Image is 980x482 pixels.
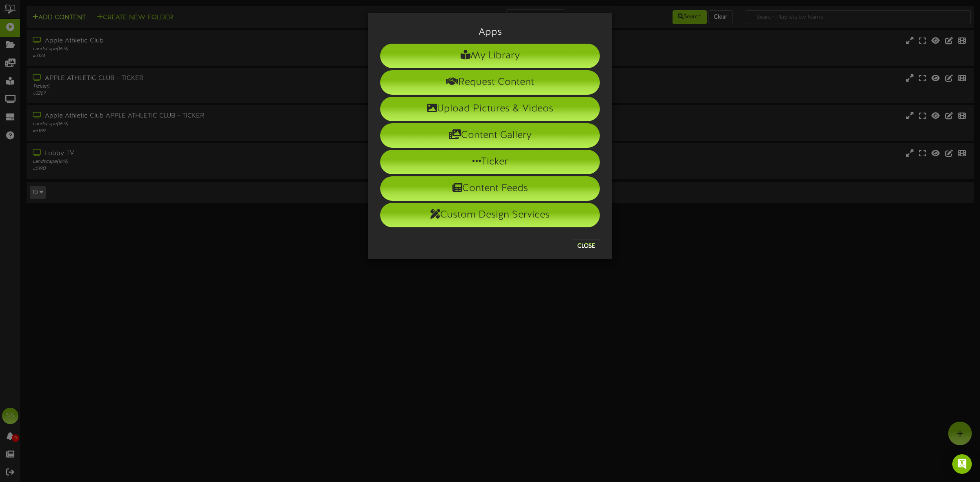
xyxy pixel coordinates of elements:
li: Request Content [380,70,600,95]
li: Upload Pictures & Videos [380,97,600,121]
li: Ticker [380,150,600,174]
li: Content Gallery [380,123,600,148]
h3: Apps [380,27,600,38]
li: Content Feeds [380,176,600,201]
div: Open Intercom Messenger [952,454,972,474]
button: Close [572,240,600,253]
li: My Library [380,44,600,68]
li: Custom Design Services [380,203,600,227]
